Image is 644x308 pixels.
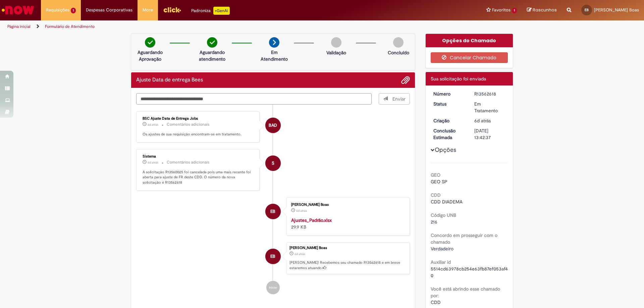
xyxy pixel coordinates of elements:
[143,7,153,13] span: More
[431,212,456,218] b: Código UNB
[431,286,500,299] b: Você está abrindo esse chamado por:
[431,179,447,185] span: GEO SP
[401,76,410,84] button: Adicionar anexos
[148,123,158,127] span: 6d atrás
[289,260,406,270] p: [PERSON_NAME]! Recebemos seu chamado R13562618 e em breve estaremos atuando.
[294,252,305,256] time: 24/09/2025 11:42:34
[428,90,470,97] dt: Número
[326,49,346,56] p: Validação
[86,7,132,13] span: Despesas Corporativas
[474,101,505,114] div: Em Tratamento
[167,122,210,127] small: Comentários adicionais
[136,77,203,83] h2: Ajuste Data de entrega Bees Histórico de tíquete
[291,217,403,230] div: 29.9 KB
[527,7,557,13] a: Rascunhos
[585,8,589,12] span: EB
[167,160,210,165] small: Comentários adicionais
[474,127,505,141] div: [DATE] 13:42:37
[431,232,497,245] b: Concordo em prosseguir com o chamado
[148,123,158,127] time: 24/09/2025 12:15:07
[213,7,230,15] p: +GenAi
[428,127,470,141] dt: Conclusão Estimada
[265,204,281,219] div: Enzo Yukio Ribeiro Vilas Boas
[512,8,517,13] span: 1
[269,117,277,133] span: BAD
[474,118,491,124] time: 24/09/2025 11:42:34
[1,3,35,17] img: ServiceNow
[258,49,290,62] p: Em Atendimento
[196,49,228,62] p: Aguardando atendimento
[7,24,31,29] a: Página inicial
[431,76,486,82] span: Sua solicitação foi enviada
[331,37,341,48] img: img-circle-grey.png
[191,7,230,15] div: Padroniza
[388,49,409,56] p: Concluído
[289,246,406,250] div: [PERSON_NAME] Boas
[492,7,511,13] span: Favoritos
[136,242,410,274] li: Enzo Yukio Ribeiro Vilas Boas
[270,248,275,264] span: EB
[5,20,424,33] ul: Trilhas de página
[163,5,181,15] img: click_logo_yellow_360x200.png
[143,170,254,185] p: A solicitação R13560025 foi cancelada pois uma mais recente foi aberta para ajuste de FR deste CD...
[594,7,639,13] span: [PERSON_NAME] Boas
[426,34,513,47] div: Opções do Chamado
[148,161,158,165] span: 6d atrás
[269,37,279,48] img: arrow-next.png
[136,93,372,105] textarea: Digite sua mensagem aqui...
[71,8,76,13] span: 1
[143,117,254,121] div: BSC Ajuste Data de Entrega Jobs
[136,105,410,301] ul: Histórico de tíquete
[428,101,470,107] dt: Status
[431,172,440,178] b: GEO
[474,117,505,124] div: 24/09/2025 11:42:34
[143,155,254,159] div: Sistema
[45,24,95,29] a: Formulário de Atendimento
[431,199,463,205] span: CDD DIADEMA
[134,49,166,62] p: Aguardando Aprovação
[431,266,508,279] span: 5514cd63978cb254e63fb87ef053af40
[207,37,217,48] img: check-circle-green.png
[296,209,307,213] span: 6d atrás
[296,209,307,213] time: 24/09/2025 11:42:29
[474,90,505,97] div: R13562618
[428,117,470,124] dt: Criação
[270,203,275,220] span: EB
[431,52,508,63] button: Cancelar Chamado
[431,219,437,225] span: 216
[533,7,557,13] span: Rascunhos
[265,249,281,264] div: Enzo Yukio Ribeiro Vilas Boas
[145,37,155,48] img: check-circle-green.png
[265,118,281,133] div: BSC Ajuste Data de Entrega Jobs
[431,299,441,305] span: CDD
[431,192,441,198] b: CDD
[291,203,403,207] div: [PERSON_NAME] Boas
[265,156,281,171] div: System
[294,252,305,256] span: 6d atrás
[393,37,404,48] img: img-circle-grey.png
[291,217,332,223] a: Ajustes_Padrão.xlsx
[431,246,453,252] span: Verdadeiro
[148,161,158,165] time: 24/09/2025 11:42:44
[474,118,491,124] span: 6d atrás
[272,155,274,171] span: S
[143,132,254,137] p: Os ajustes de sua requisição encontram-se em tratamento.
[431,259,451,265] b: Auxiliar id
[46,7,69,13] span: Requisições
